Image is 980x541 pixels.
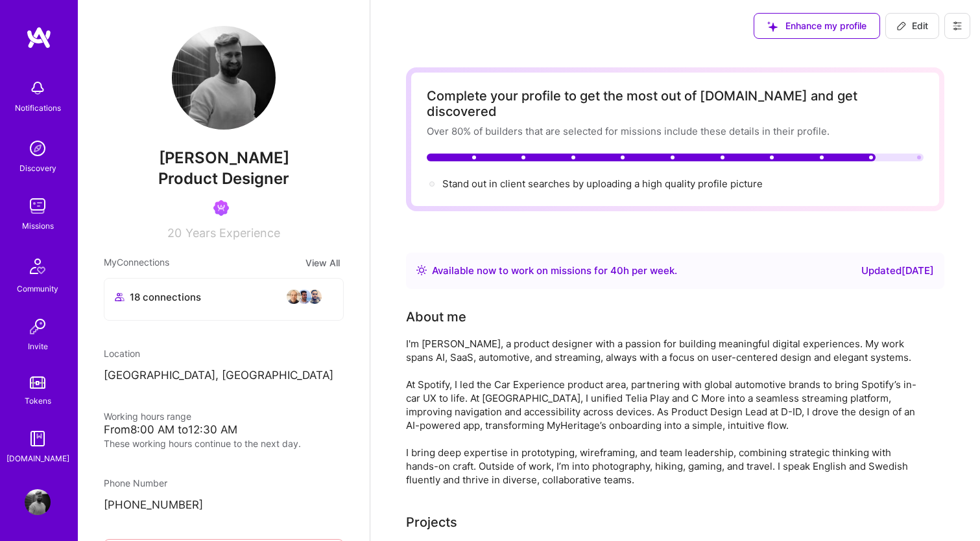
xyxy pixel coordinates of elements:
span: 18 connections [130,290,201,304]
img: Community [22,251,53,282]
img: avatar [317,289,333,305]
div: Community [17,282,58,295]
span: 20 [167,226,182,240]
span: Enhance my profile [767,19,866,32]
img: Invite [25,314,51,340]
div: Notifications [15,101,61,115]
img: Been on Mission [213,200,229,216]
img: tokens [30,376,45,389]
span: [PERSON_NAME] [104,148,344,168]
p: [GEOGRAPHIC_DATA], [GEOGRAPHIC_DATA] [104,368,344,384]
div: Invite [28,340,48,353]
span: Edit [896,19,928,32]
img: avatar [307,289,322,305]
div: I'm [PERSON_NAME], a product designer with a passion for building meaningful digital experiences.... [406,337,925,487]
img: guide book [25,426,51,452]
img: avatar [286,289,302,305]
div: Over 80% of builders that are selected for missions include these details in their profile. [427,124,924,138]
div: About me [406,307,466,327]
img: User Avatar [172,26,276,130]
p: [PHONE_NUMBER] [104,498,344,513]
a: User Avatar [21,489,54,515]
img: User Avatar [25,489,51,515]
div: Missions [22,219,54,233]
img: discovery [25,135,51,161]
span: Working hours range [104,411,191,422]
img: avatar [296,289,312,305]
span: 40 [610,264,623,277]
img: logo [26,26,52,49]
button: 18 connectionsavataravataravataravatar [104,278,344,321]
div: [DOMAIN_NAME] [6,452,69,465]
div: Available now to work on missions for h per week . [432,263,677,279]
i: icon SuggestedTeams [767,21,778,32]
div: Discovery [19,161,56,175]
img: bell [25,75,51,101]
span: Product Designer [158,169,289,188]
span: Years Experience [185,226,280,240]
span: Phone Number [104,478,167,489]
div: Projects [406,512,457,532]
div: From 8:00 AM to 12:30 AM [104,423,344,437]
div: Location [104,347,344,360]
button: View All [302,255,344,270]
img: teamwork [25,193,51,219]
div: Complete your profile to get the most out of [DOMAIN_NAME] and get discovered [427,88,924,119]
div: Updated [DATE] [861,263,934,279]
i: icon Collaborator [115,292,125,302]
div: Stand out in client searches by uploading a high quality profile picture [442,177,763,190]
div: These working hours continue to the next day. [104,437,344,450]
img: Availability [416,265,427,275]
div: Tokens [25,394,51,408]
button: Enhance my profile [754,13,880,39]
span: My Connections [104,255,169,270]
button: Edit [885,13,939,39]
